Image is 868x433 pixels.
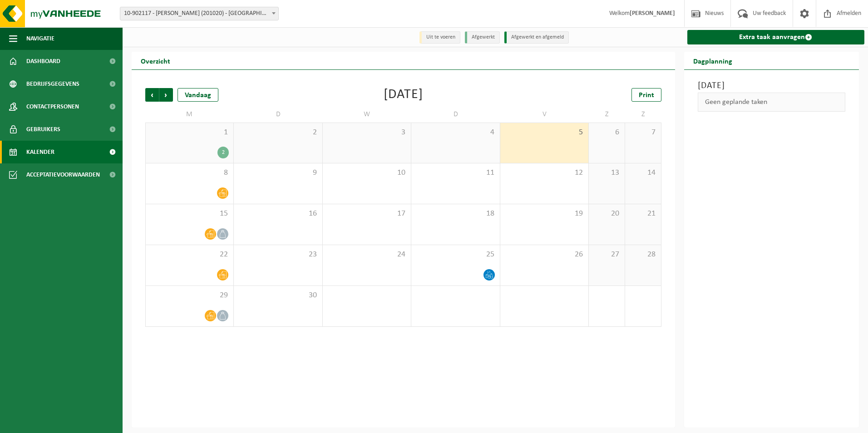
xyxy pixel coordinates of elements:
td: D [411,106,500,123]
span: 5 [505,128,584,138]
td: Z [589,106,625,123]
span: 1 [150,128,229,138]
li: Afgewerkt en afgemeld [504,31,569,44]
div: Geen geplande taken [698,93,846,112]
span: 7 [630,128,656,138]
span: 23 [238,250,317,260]
span: 10-902117 - AVA MAASMECHELEN (201020) - MAASMECHELEN [120,7,278,20]
span: Contactpersonen [26,95,79,118]
a: Extra taak aanvragen [687,30,865,44]
h2: Dagplanning [684,52,741,69]
span: 2 [238,128,317,138]
span: 15 [150,209,229,219]
td: M [145,106,234,123]
span: 21 [630,209,656,219]
span: 3 [327,128,406,138]
li: Uit te voeren [419,31,460,44]
span: 16 [238,209,317,219]
span: 17 [327,209,406,219]
span: 28 [630,250,656,260]
div: [DATE] [384,88,423,102]
span: 13 [593,168,620,178]
span: 10 [327,168,406,178]
span: 9 [238,168,317,178]
span: 14 [630,168,656,178]
td: D [234,106,322,123]
span: 25 [416,250,495,260]
div: Vandaag [178,88,218,102]
span: 22 [150,250,229,260]
span: Volgende [159,88,173,102]
span: 8 [150,168,229,178]
li: Afgewerkt [465,31,500,44]
span: 18 [416,209,495,219]
span: 29 [150,290,229,300]
span: 6 [593,128,620,138]
span: 10-902117 - AVA MAASMECHELEN (201020) - MAASMECHELEN [120,7,279,20]
a: Print [631,88,661,102]
div: 2 [217,147,229,158]
h3: [DATE] [698,79,846,93]
span: Vorige [145,88,159,102]
span: 30 [238,290,317,300]
span: 26 [505,250,584,260]
span: Kalender [26,141,54,163]
td: Z [625,106,661,123]
span: 20 [593,209,620,219]
span: 27 [593,250,620,260]
td: W [323,106,411,123]
span: Print [639,92,654,99]
span: Gebruikers [26,118,60,141]
span: 4 [416,128,495,138]
span: Bedrijfsgegevens [26,73,79,95]
span: 24 [327,250,406,260]
h2: Overzicht [132,52,179,69]
span: Acceptatievoorwaarden [26,163,100,186]
span: 11 [416,168,495,178]
strong: [PERSON_NAME] [630,10,675,17]
span: Dashboard [26,50,60,73]
span: Navigatie [26,27,54,50]
td: V [500,106,589,123]
span: 12 [505,168,584,178]
span: 19 [505,209,584,219]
